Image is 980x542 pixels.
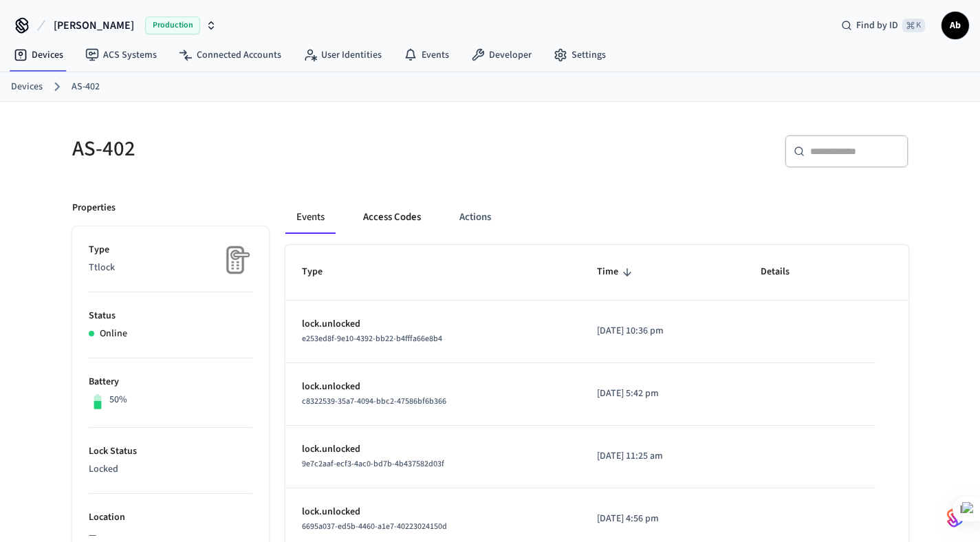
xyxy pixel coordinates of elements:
[597,512,728,526] p: [DATE] 4:56 pm
[100,327,127,341] p: Online
[597,261,636,283] span: Time
[89,243,252,257] p: Type
[302,442,564,457] p: lock.unlocked
[302,317,564,332] p: lock.unlocked
[109,393,127,407] p: 50‎%‎
[3,43,74,67] a: Devices
[72,135,482,163] h5: AS-402
[352,201,432,234] button: Access Codes
[448,201,502,234] button: Actions
[302,261,340,283] span: Type
[302,333,442,345] span: e253ed8f-9e10-4392-bb22-b4fffa66e8b4
[597,449,728,464] p: [DATE] 11:25 am
[761,261,807,283] span: Details
[168,43,292,67] a: Connected Accounts
[285,201,336,234] button: Events
[89,309,252,323] p: Status
[597,324,728,338] p: [DATE] 10:36 pm
[856,19,898,32] span: Find by ID
[218,243,252,277] img: Placeholder Lock Image
[145,17,200,34] span: Production
[74,43,168,67] a: ACS Systems
[89,462,252,477] p: Locked
[902,19,925,32] span: ⌘ K
[943,13,968,38] span: Ab
[302,380,564,394] p: lock.unlocked
[292,43,393,67] a: User Identities
[302,458,444,470] span: 9e7c2aaf-ecf3-4ac0-bd7b-4b437582d03f
[72,80,100,94] a: AS-402
[597,387,728,401] p: [DATE] 5:42 pm
[302,521,447,532] span: 6695a037-ed5b-4460-a1e7-40223024150d
[302,395,446,407] span: c8322539-35a7-4094-bbc2-47586bf6b366
[285,201,908,234] div: ant example
[947,506,963,528] img: SeamLogoGradient.69752ec5.svg
[302,505,564,519] p: lock.unlocked
[89,444,252,459] p: Lock Status
[89,375,252,389] p: Battery
[89,510,252,525] p: Location
[72,201,116,215] p: Properties
[460,43,543,67] a: Developer
[393,43,460,67] a: Events
[54,17,134,34] span: [PERSON_NAME]
[830,13,936,38] div: Find by ID⌘ K
[941,12,969,39] button: Ab
[543,43,617,67] a: Settings
[89,261,252,275] p: Ttlock
[11,80,43,94] a: Devices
